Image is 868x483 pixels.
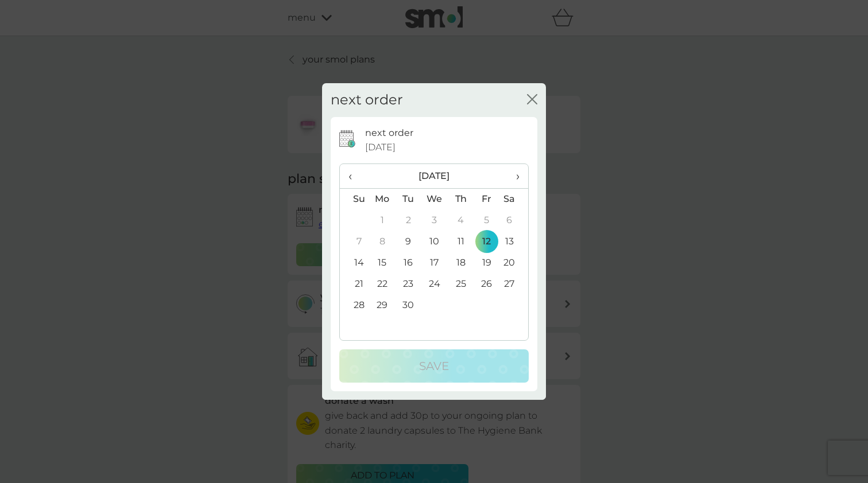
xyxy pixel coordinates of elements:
td: 25 [448,274,474,295]
p: next order [365,126,413,141]
th: Sa [499,188,528,210]
td: 16 [396,252,421,274]
span: ‹ [348,164,361,188]
td: 4 [448,210,474,231]
td: 21 [340,274,369,295]
td: 14 [340,252,369,274]
td: 8 [369,231,396,252]
td: 7 [340,231,369,252]
td: 23 [396,274,421,295]
th: Th [448,188,474,210]
h2: next order [331,92,403,108]
th: We [421,188,448,210]
td: 28 [340,295,369,316]
span: › [508,164,520,188]
td: 5 [474,210,499,231]
td: 19 [474,252,499,274]
td: 11 [448,231,474,252]
td: 24 [421,274,448,295]
td: 1 [369,210,396,231]
td: 15 [369,252,396,274]
th: Mo [369,188,396,210]
td: 12 [474,231,499,252]
td: 17 [421,252,448,274]
th: [DATE] [369,164,499,189]
button: Save [339,349,529,383]
span: [DATE] [365,140,396,155]
td: 18 [448,252,474,274]
td: 9 [396,231,421,252]
td: 13 [499,231,528,252]
td: 20 [499,252,528,274]
td: 2 [396,210,421,231]
button: close [527,94,537,106]
th: Tu [396,188,421,210]
td: 26 [474,274,499,295]
th: Su [340,188,369,210]
td: 30 [396,295,421,316]
td: 29 [369,295,396,316]
td: 3 [421,210,448,231]
th: Fr [474,188,499,210]
td: 27 [499,274,528,295]
td: 6 [499,210,528,231]
td: 10 [421,231,448,252]
p: Save [419,357,449,375]
td: 22 [369,274,396,295]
